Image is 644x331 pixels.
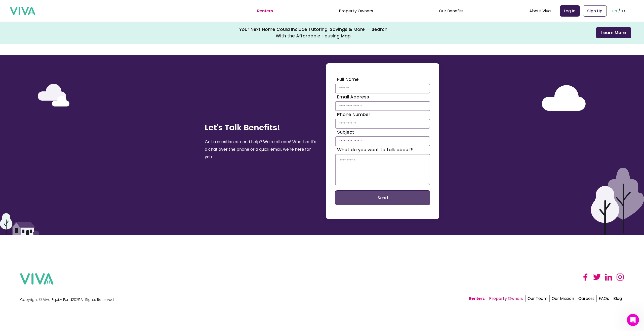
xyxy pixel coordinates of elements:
[20,298,114,302] p: Copyright © Viva Equity Fund 2025 All Rights Reserved.
[487,295,526,302] a: Property Owners
[611,3,619,19] button: EN
[337,93,430,100] label: Email Address
[616,273,624,281] img: instagram
[618,7,620,15] p: /
[239,26,387,39] div: Your Next Home Could Include Tutoring, Savings & More — Search With the Affordable Housing Map
[337,129,430,135] label: Subject
[205,138,318,161] p: Got a question or need help? We're all ears! Whether it's a chat over the phone or a quick email,...
[337,146,430,153] label: What do you want to talk about?
[582,273,589,281] img: facebook
[337,76,430,83] label: Full Name
[339,8,373,14] a: Property Owners
[550,295,576,302] a: Our Mission
[627,314,639,326] iframe: Intercom live chat
[593,273,601,281] img: twitter
[526,295,550,302] a: Our Team
[337,111,430,118] label: Phone Number
[576,295,597,302] a: Careers
[10,7,35,15] img: viva
[597,295,611,302] a: FAQs
[591,168,644,235] img: two trees
[529,5,551,17] div: About Viva
[560,5,580,17] a: Log In
[467,295,487,302] a: Renters
[335,190,430,205] button: Send
[583,5,607,17] a: Sign Up
[596,27,631,38] button: Learn More
[257,8,273,14] a: Renters
[439,5,463,17] div: Our Benefits
[620,3,628,19] button: ES
[611,295,624,302] a: Blog
[605,273,612,281] img: linked in
[205,121,318,134] h2: Let's Talk Benefits!
[20,273,53,285] img: viva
